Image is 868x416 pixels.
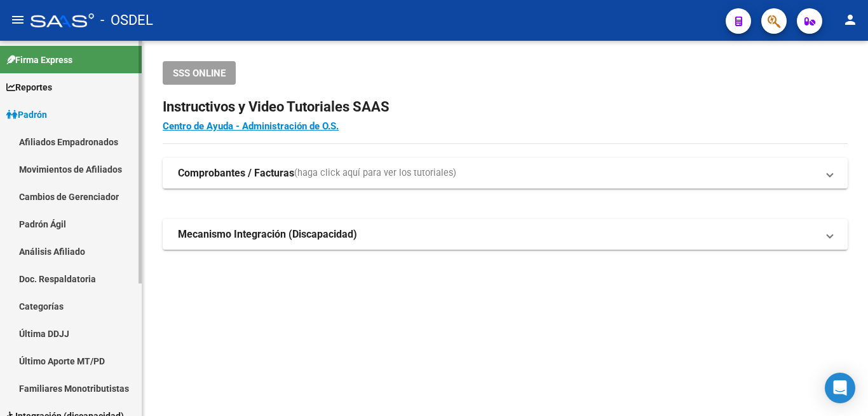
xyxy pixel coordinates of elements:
mat-expansion-panel-header: Comprobantes / Facturas(haga click aquí para ver los tutoriales) [163,158,848,189]
mat-icon: menu [10,12,25,27]
span: SSS ONLINE [173,68,226,79]
strong: Mecanismo Integración (Discapacidad) [178,227,357,241]
div: Open Intercom Messenger [825,373,855,403]
span: Firma Express [6,53,72,67]
h2: Instructivos y Video Tutoriales SAAS [163,95,848,119]
button: SSS ONLINE [163,61,236,85]
strong: Comprobantes / Facturas [178,166,294,180]
span: - OSDEL [100,6,153,34]
span: Padrón [6,108,47,122]
mat-icon: person [843,12,858,27]
a: Centro de Ayuda - Administración de O.S. [163,120,339,132]
span: (haga click aquí para ver los tutoriales) [294,166,456,180]
span: Reportes [6,80,52,94]
mat-expansion-panel-header: Mecanismo Integración (Discapacidad) [163,219,848,250]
